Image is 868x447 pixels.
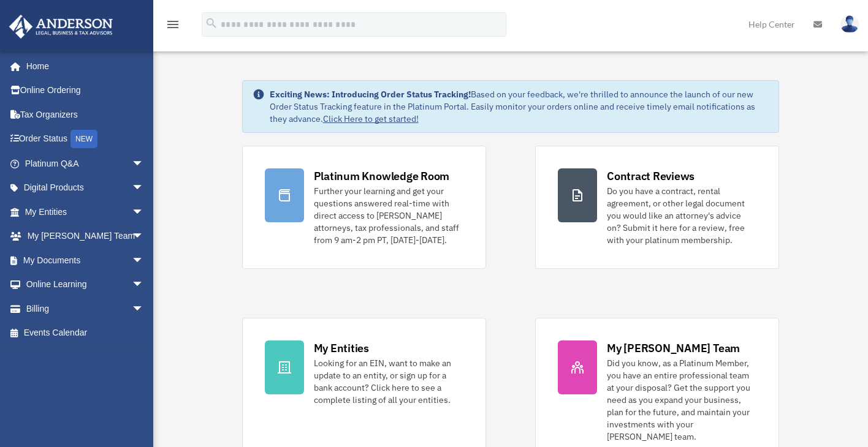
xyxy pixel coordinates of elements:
div: Platinum Knowledge Room [314,168,450,184]
a: Click Here to get started! [323,113,419,124]
div: Based on your feedback, we're thrilled to announce the launch of our new Order Status Tracking fe... [270,88,769,125]
a: Tax Organizers [9,102,162,127]
a: Platinum Knowledge Room Further your learning and get your questions answered real-time with dire... [242,146,486,269]
a: My Entitiesarrow_drop_down [9,200,162,224]
div: My [PERSON_NAME] Team [607,340,740,356]
a: menu [166,21,180,32]
a: Online Ordering [9,78,162,103]
span: arrow_drop_down [132,296,156,321]
a: Order StatusNEW [9,127,162,152]
a: Billingarrow_drop_down [9,296,162,321]
div: Further your learning and get your questions answered real-time with direct access to [PERSON_NAM... [314,185,463,246]
div: Contract Reviews [607,168,695,184]
a: Online Learningarrow_drop_down [9,272,162,297]
img: User Pic [840,15,859,33]
i: search [205,17,218,30]
a: Home [9,54,156,78]
a: Events Calendar [9,321,162,345]
div: Do you have a contract, rental agreement, or other legal document you would like an attorney's ad... [607,185,756,246]
div: My Entities [314,340,369,356]
div: Did you know, as a Platinum Member, you have an entire professional team at your disposal? Get th... [607,357,756,443]
strong: Exciting News: Introducing Order Status Tracking! [270,89,471,100]
a: Contract Reviews Do you have a contract, rental agreement, or other legal document you would like... [535,146,779,269]
span: arrow_drop_down [132,272,156,298]
a: Platinum Q&Aarrow_drop_down [9,151,162,176]
a: My [PERSON_NAME] Teamarrow_drop_down [9,224,162,249]
a: Digital Productsarrow_drop_down [9,176,162,200]
img: Anderson Advisors Platinum Portal [6,15,116,39]
span: arrow_drop_down [132,248,156,273]
div: NEW [70,130,97,148]
div: Looking for an EIN, want to make an update to an entity, or sign up for a bank account? Click her... [314,357,463,406]
i: menu [166,17,180,32]
span: arrow_drop_down [132,200,156,225]
span: arrow_drop_down [132,176,156,201]
a: My Documentsarrow_drop_down [9,248,162,272]
span: arrow_drop_down [132,224,156,249]
span: arrow_drop_down [132,151,156,176]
